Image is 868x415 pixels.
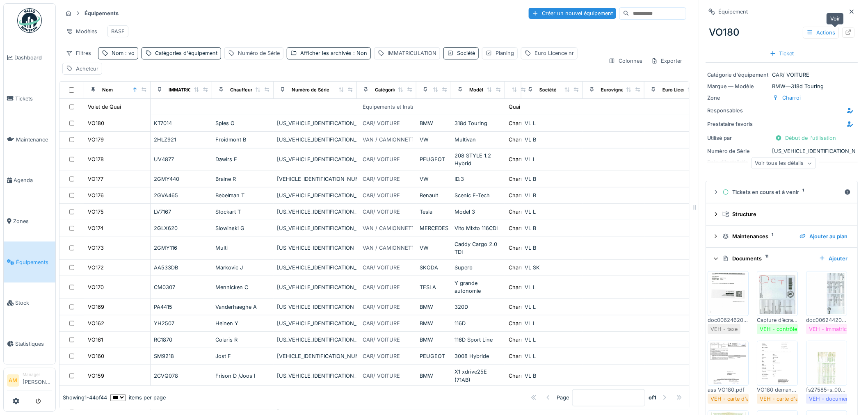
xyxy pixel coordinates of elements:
div: Structure [723,210,848,218]
div: LV7167 [154,208,209,216]
div: [VEHICLE_IDENTIFICATION_NUMBER] [277,175,354,183]
div: ID.3 [455,175,502,183]
div: Charroi [509,208,527,216]
a: Agenda [4,160,55,201]
div: [US_VEHICLE_IDENTIFICATION_NUMBER] [277,192,354,199]
div: Heinen Y [215,319,270,327]
div: Voir tous les détails [752,157,816,169]
li: AM [7,374,19,387]
strong: Équipements [81,9,122,17]
div: Début de l'utilisation [772,132,840,144]
span: Maintenance [16,136,52,144]
div: Charroi [509,352,527,360]
div: Charroi [509,192,527,199]
div: Nom [102,87,113,93]
div: Maintenances [723,233,793,240]
div: Euro Licence nr [662,87,698,93]
div: [US_VEHICLE_IDENTIFICATION_NUMBER] [277,336,354,344]
div: Charroi [509,283,527,291]
span: : vo [123,50,135,56]
div: PA4415 [154,303,209,311]
div: CAR/ VOITURE [363,372,400,380]
summary: Documents11Ajouter [710,251,854,266]
div: VAN / CAMIONNETTE [363,136,418,144]
div: Multivan [455,136,502,144]
div: Showing 1 - 44 of 44 [63,394,107,401]
div: Charroi [509,175,527,183]
div: Model 3 [455,208,502,216]
div: Modèle [469,87,486,93]
div: 2GMY116 [154,244,209,252]
div: 2GMY440 [154,175,209,183]
div: Braine R [215,175,270,183]
div: Société [457,49,475,57]
div: BMW [420,119,448,127]
div: VL L [525,303,580,311]
div: Créer un nouvel équipement [529,8,616,19]
div: VO159 [88,372,104,380]
div: VL B [525,192,580,199]
div: Dawirs E [215,155,270,163]
div: Equipements et Installations Divers [363,103,450,111]
span: Zones [13,217,52,225]
div: Acheteur [76,65,98,73]
div: VO173 [88,244,104,252]
div: CAR/ VOITURE [363,208,400,216]
div: Ajouter [816,253,851,264]
a: Statistiques [4,324,55,365]
div: MERCEDES [420,224,448,232]
div: 208 STYLE 1.2 Hybrid [455,152,502,167]
div: Superb [455,264,502,271]
div: CAR/ VOITURE [363,319,400,327]
div: VO177 [88,175,103,183]
div: VO176 [88,192,104,199]
div: VEH - carte d'assurance [760,395,822,403]
div: Manager [23,372,52,378]
div: PEUGEOT [420,155,448,163]
div: VL B [525,175,580,183]
div: Bebelman T [215,192,270,199]
div: VW [420,175,448,183]
div: Actions [803,27,839,39]
div: IMMATRICULATION [169,87,211,93]
div: [US_VEHICLE_IDENTIFICATION_NUMBER] [277,136,354,144]
div: VO178 [88,155,104,163]
div: Spies O [215,119,270,127]
div: CAR/ VOITURE [363,264,400,271]
div: VO175 [88,208,104,216]
div: [VEHICLE_IDENTIFICATION_NUMBER] [277,352,354,360]
div: Modèles [62,25,101,37]
div: Catégories d'équipement [375,87,432,93]
div: doc00624620250801160149.pdf [708,316,749,324]
div: VL L [525,155,580,163]
div: Quai 28 [509,103,528,111]
div: [US_VEHICLE_IDENTIFICATION_NUMBER] [277,319,354,327]
div: VL L [525,208,580,216]
div: VEH - carte d'assurance [711,395,772,403]
div: VO180 demande ass.pdf [757,386,798,394]
div: CAR/ VOITURE [708,71,857,79]
div: VL B [525,136,580,144]
div: IMMATRICULATION [388,49,436,57]
div: Colonnes [605,55,646,67]
div: 116D Sport Line [455,336,502,344]
div: Prestataire favoris [708,120,769,128]
div: doc00624420250801155346 (1).pdf [806,316,847,324]
div: Frison D /Joos I [215,372,270,380]
div: SM9218 [154,352,209,360]
div: VO179 [88,136,104,144]
div: Eurovignette valide jusque [601,87,661,93]
div: Numéro de Série [292,87,329,93]
div: Caddy Cargo 2.0 TDI [455,240,502,256]
div: Page [557,394,569,401]
a: Tickets [4,78,55,119]
div: 116D [455,319,502,327]
img: ps9qqm3794n0xle9msq3xqybjegw [809,343,845,384]
a: Zones [4,201,55,242]
div: Nom [112,49,135,57]
span: : Non [352,50,367,56]
span: Équipements [16,258,52,266]
div: Marque — Modèle [708,82,769,90]
div: VAN / CAMIONNETTE [363,244,418,252]
div: VO169 [88,303,104,311]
